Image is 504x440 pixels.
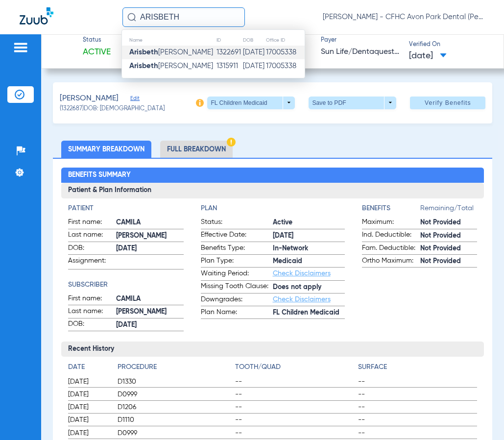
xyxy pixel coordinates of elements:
span: Not Provided [420,256,477,267]
strong: Arisbeth [129,62,158,70]
span: CAMILA [116,294,183,304]
h4: Subscriber [68,280,183,290]
span: [DATE] [68,402,109,412]
td: 1322691 [216,46,242,59]
span: [DATE] [273,231,345,241]
img: Zuub Logo [20,7,53,24]
app-breakdown-title: Date [68,362,109,376]
span: CAMILA [116,218,183,228]
span: D1330 [118,377,232,387]
span: [PERSON_NAME] [129,62,213,70]
span: -- [235,402,354,412]
span: [PERSON_NAME] - CFHC Avon Park Dental (Peds) [323,12,484,22]
h3: Recent History [61,342,484,357]
span: Remaining/Total [420,203,477,217]
img: info-icon [196,99,204,107]
span: Benefits Type: [201,243,273,255]
iframe: Chat Widget [455,393,504,440]
span: [DATE] [68,428,109,438]
span: Not Provided [420,231,477,241]
span: -- [235,377,354,387]
span: -- [358,377,477,387]
span: -- [235,428,354,438]
app-breakdown-title: Plan [201,203,345,214]
span: D1206 [118,402,232,412]
span: Maximum: [362,217,420,229]
span: -- [358,415,477,425]
span: [PERSON_NAME] [116,307,183,317]
h3: Patient & Plan Information [61,183,484,198]
span: Missing Tooth Clause: [201,281,273,293]
span: Status: [201,217,273,229]
span: Not Provided [420,218,477,228]
app-breakdown-title: Surface [358,362,477,376]
span: Does not apply [273,282,345,293]
span: D0999 [118,428,232,438]
span: -- [358,402,477,412]
span: Payer [321,36,400,45]
app-breakdown-title: Tooth/Quad [235,362,354,376]
td: 17005338 [265,59,305,73]
span: D1110 [118,415,232,425]
span: [DATE] [116,244,183,254]
span: Medicaid [273,256,345,267]
span: First name: [68,293,116,305]
span: Last name: [68,306,116,318]
span: Effective Date: [201,230,273,242]
a: Check Disclaimers [273,270,331,277]
span: Ind. Deductible: [362,230,420,242]
td: [DATE] [242,46,265,59]
th: DOB [242,35,265,46]
span: Sun Life/Dentaquest - AI [321,46,400,58]
span: Edit [130,95,139,104]
span: D0999 [118,390,232,399]
span: Plan Type: [201,256,273,268]
h4: Procedure [118,362,232,372]
h4: Tooth/Quad [235,362,354,372]
h4: Patient [68,203,183,214]
span: -- [358,428,477,438]
span: Active [83,46,111,58]
h4: Date [68,362,109,372]
span: -- [235,390,354,399]
button: FL Children Medicaid [207,97,295,109]
span: Last name: [68,230,116,242]
img: hamburger-icon [13,42,28,53]
th: Name [122,35,216,46]
span: In-Network [273,244,345,254]
span: [PERSON_NAME] [116,231,183,241]
span: Ortho Maximum: [362,256,420,268]
span: [DATE] [409,50,447,62]
li: Full Breakdown [160,141,233,158]
h4: Surface [358,362,477,372]
app-breakdown-title: Benefits [362,203,420,217]
th: ID [216,35,242,46]
input: Search for patients [122,7,245,27]
span: Active [273,218,345,228]
button: Save to PDF [309,97,396,109]
h2: Benefits Summary [61,168,484,183]
span: -- [358,390,477,399]
strong: Arisbeth [129,49,158,56]
span: Verified On [409,41,488,49]
span: -- [235,415,354,425]
span: FL Children Medicaid [273,308,345,318]
td: [DATE] [242,59,265,73]
span: [DATE] [68,377,109,387]
span: Status [83,36,111,45]
span: DOB: [68,319,116,331]
td: 1315911 [216,59,242,73]
span: Fam. Deductible: [362,243,420,255]
button: Verify Benefits [410,97,485,109]
span: [DATE] [68,390,109,399]
span: [PERSON_NAME] [60,93,119,105]
li: Summary Breakdown [61,141,151,158]
span: DOB: [68,243,116,255]
app-breakdown-title: Procedure [118,362,232,376]
a: Check Disclaimers [273,296,331,303]
span: Waiting Period: [201,269,273,280]
span: Assignment: [68,256,116,269]
h4: Benefits [362,203,420,214]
